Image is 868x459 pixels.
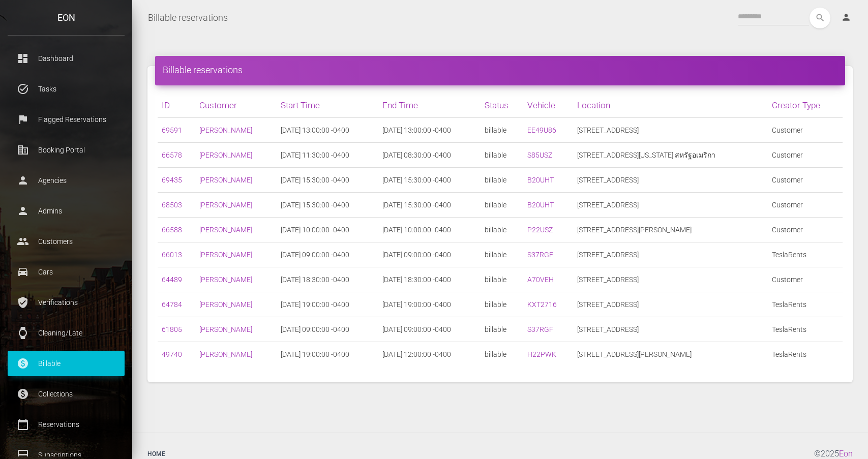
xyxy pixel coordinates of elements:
a: person Agencies [8,168,125,193]
a: paid Collections [8,381,125,407]
td: [STREET_ADDRESS] [573,242,768,267]
td: [DATE] 09:00:00 -0400 [378,317,481,342]
a: 64784 [162,300,182,309]
td: [DATE] 10:00:00 -0400 [277,218,379,242]
a: KXT2716 [527,300,557,309]
p: Cleaning/Late [15,325,117,341]
a: 61805 [162,325,182,333]
td: [DATE] 19:00:00 -0400 [378,292,481,317]
td: [DATE] 15:30:00 -0400 [378,168,481,193]
td: [DATE] 12:00:00 -0400 [378,342,481,367]
a: [PERSON_NAME] [199,325,252,333]
th: Vehicle [523,93,573,118]
td: [DATE] 09:00:00 -0400 [277,242,379,267]
p: Booking Portal [15,142,117,158]
a: S85USZ [527,151,552,159]
a: people Customers [8,229,125,254]
td: Customer [768,218,843,242]
p: Dashboard [15,51,117,66]
td: TeslaRents [768,317,843,342]
p: Agencies [15,173,117,188]
th: Location [573,93,768,118]
a: 68503 [162,201,182,209]
a: 49740 [162,350,182,358]
td: TeslaRents [768,292,843,317]
a: task_alt Tasks [8,76,125,102]
a: P22USZ [527,226,553,234]
a: B20UHT [527,176,554,184]
td: billable [481,218,523,242]
a: [PERSON_NAME] [199,226,252,234]
td: [STREET_ADDRESS] [573,267,768,292]
a: [PERSON_NAME] [199,300,252,309]
a: person [833,8,860,28]
td: [DATE] 09:00:00 -0400 [378,242,481,267]
th: Status [481,93,523,118]
td: billable [481,118,523,143]
a: B20UHT [527,201,554,209]
td: [DATE] 08:30:00 -0400 [378,143,481,168]
a: flag Flagged Reservations [8,107,125,132]
a: [PERSON_NAME] [199,151,252,159]
p: Cars [15,264,117,280]
td: [STREET_ADDRESS] [573,168,768,193]
a: Eon [839,449,853,458]
p: Tasks [15,81,117,97]
th: Start Time [277,93,379,118]
td: billable [481,143,523,168]
td: Customer [768,193,843,218]
td: Customer [768,168,843,193]
button: search [810,8,830,28]
td: TeslaRents [768,342,843,367]
i: person [841,12,851,22]
th: Customer [195,93,276,118]
p: Verifications [15,295,117,310]
a: calendar_today Reservations [8,412,125,437]
p: Reservations [15,417,117,432]
a: EE49U86 [527,126,556,134]
a: watch Cleaning/Late [8,320,125,346]
td: billable [481,317,523,342]
td: billable [481,267,523,292]
a: [PERSON_NAME] [199,276,252,284]
p: Billable [15,356,117,371]
td: billable [481,342,523,367]
a: A70VEH [527,276,554,284]
td: [DATE] 09:00:00 -0400 [277,317,379,342]
td: [STREET_ADDRESS] [573,292,768,317]
a: 69591 [162,126,182,134]
td: billable [481,193,523,218]
td: [DATE] 19:00:00 -0400 [277,342,379,367]
h4: Billable reservations [163,64,837,76]
td: [STREET_ADDRESS][PERSON_NAME] [573,342,768,367]
a: S37RGF [527,251,553,259]
td: [STREET_ADDRESS][PERSON_NAME] [573,218,768,242]
th: End Time [378,93,481,118]
a: 69435 [162,176,182,184]
p: Flagged Reservations [15,112,117,127]
td: [STREET_ADDRESS] [573,118,768,143]
td: Customer [768,267,843,292]
a: [PERSON_NAME] [199,201,252,209]
td: [DATE] 15:30:00 -0400 [378,193,481,218]
a: person Admins [8,198,125,224]
td: billable [481,242,523,267]
a: S37RGF [527,325,553,333]
th: Creator Type [768,93,843,118]
td: [DATE] 15:30:00 -0400 [277,193,379,218]
td: [DATE] 13:00:00 -0400 [378,118,481,143]
td: [DATE] 18:30:00 -0400 [277,267,379,292]
th: ID [158,93,195,118]
td: [STREET_ADDRESS] [573,193,768,218]
a: corporate_fare Booking Portal [8,137,125,163]
td: [DATE] 10:00:00 -0400 [378,218,481,242]
td: [DATE] 18:30:00 -0400 [378,267,481,292]
a: drive_eta Cars [8,259,125,285]
td: Customer [768,143,843,168]
a: [PERSON_NAME] [199,176,252,184]
td: [DATE] 11:30:00 -0400 [277,143,379,168]
p: Admins [15,203,117,219]
a: verified_user Verifications [8,290,125,315]
td: [STREET_ADDRESS][US_STATE] สหรัฐอเมริกา [573,143,768,168]
p: Collections [15,386,117,402]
